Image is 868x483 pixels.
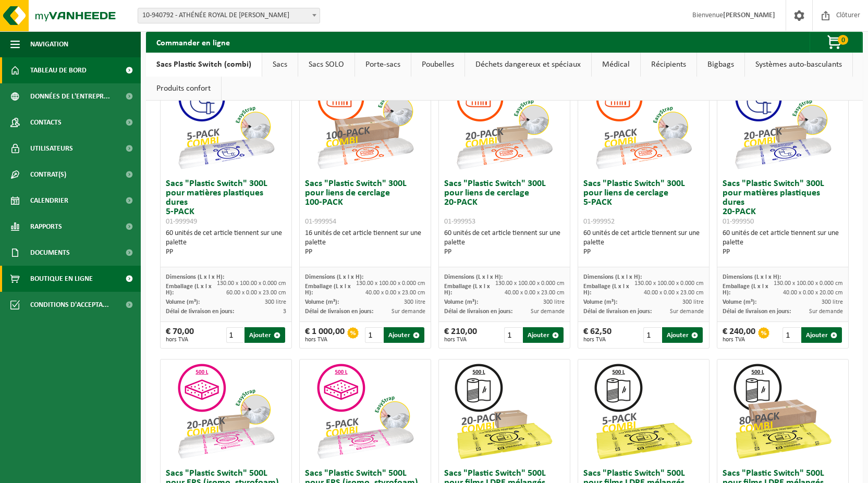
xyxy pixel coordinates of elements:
[444,337,477,343] span: hors TVA
[774,280,843,287] span: 130.00 x 100.00 x 0.000 cm
[146,77,221,101] a: Produits confort
[30,31,68,57] span: Navigation
[723,327,755,343] div: € 240,00
[384,327,424,343] button: Ajouter
[138,8,320,23] span: 10-940792 - ATHÉNÉE ROYAL DE BINCHE - BINCHE
[30,266,93,292] span: Boutique en ligne
[305,247,426,257] div: PP
[146,32,240,52] h2: Commander en ligne
[166,283,212,296] span: Emballage (L x l x H):
[801,327,842,343] button: Ajouter
[838,35,848,45] span: 0
[723,283,768,296] span: Emballage (L x l x H):
[313,360,417,464] img: 01-999955
[305,308,373,315] span: Délai de livraison en jours:
[444,247,565,257] div: PP
[583,299,617,305] span: Volume (m³):
[444,179,565,226] h3: Sacs "Plastic Switch" 300L pour liens de cerclage 20-PACK
[583,229,704,257] div: 60 unités de cet article tiennent sur une palette
[166,229,287,257] div: 60 unités de cet article tiennent sur une palette
[283,308,286,315] span: 3
[670,308,704,315] span: Sur demande
[634,280,704,287] span: 130.00 x 100.00 x 0.000 cm
[745,53,852,77] a: Systèmes auto-basculants
[226,327,244,343] input: 1
[583,337,612,343] span: hors TVA
[30,109,62,135] span: Contacts
[313,70,417,174] img: 01-999954
[30,83,110,109] span: Données de l'entrepr...
[505,290,565,296] span: 40.00 x 0.00 x 23.00 cm
[166,327,194,343] div: € 70,00
[591,360,695,464] img: 01-999963
[723,179,843,226] h3: Sacs "Plastic Switch" 300L pour matières plastiques dures 20-PACK
[452,360,556,464] img: 01-999964
[174,360,278,464] img: 01-999956
[30,162,66,188] span: Contrat(s)
[822,299,843,305] span: 300 litre
[305,337,345,343] span: hors TVA
[444,327,477,343] div: € 210,00
[166,299,200,305] span: Volume (m³):
[591,70,695,174] img: 01-999952
[30,188,68,214] span: Calendrier
[723,337,755,343] span: hors TVA
[226,290,286,296] span: 60.00 x 0.00 x 23.00 cm
[305,327,345,343] div: € 1 000,00
[305,229,426,257] div: 16 unités de cet article tiennent sur une palette
[697,53,744,77] a: Bigbags
[583,179,704,226] h3: Sacs "Plastic Switch" 300L pour liens de cerclage 5-PACK
[355,53,411,77] a: Porte-sacs
[809,308,843,315] span: Sur demande
[365,290,425,296] span: 40.00 x 0.00 x 23.00 cm
[166,179,287,226] h3: Sacs "Plastic Switch" 300L pour matières plastiques dures 5-PACK
[30,57,87,83] span: Tableau de bord
[444,229,565,257] div: 60 unités de cet article tiennent sur une palette
[365,327,383,343] input: 1
[305,274,363,280] span: Dimensions (L x l x H):
[583,247,704,257] div: PP
[583,283,629,296] span: Emballage (L x l x H):
[644,290,704,296] span: 40.00 x 0.00 x 23.00 cm
[543,299,565,305] span: 300 litre
[641,53,696,77] a: Récipients
[30,135,73,162] span: Utilisateurs
[444,274,503,280] span: Dimensions (L x l x H):
[495,280,565,287] span: 130.00 x 100.00 x 0.000 cm
[730,360,835,464] img: 01-999968
[444,299,478,305] span: Volume (m³):
[305,283,351,296] span: Emballage (L x l x H):
[356,280,425,287] span: 130.00 x 100.00 x 0.000 cm
[30,240,70,266] span: Documents
[643,327,661,343] input: 1
[723,308,791,315] span: Délai de livraison en jours:
[404,299,425,305] span: 300 litre
[262,53,298,77] a: Sacs
[682,299,704,305] span: 300 litre
[592,53,640,77] a: Médical
[723,274,781,280] span: Dimensions (L x l x H):
[583,327,612,343] div: € 62,50
[444,283,490,296] span: Emballage (L x l x H):
[583,308,652,315] span: Délai de livraison en jours:
[392,308,425,315] span: Sur demande
[138,8,320,23] span: 10-940792 - ATHÉNÉE ROYAL DE BINCHE - BINCHE
[305,179,426,226] h3: Sacs "Plastic Switch" 300L pour liens de cerclage 100-PACK
[662,327,703,343] button: Ajouter
[783,290,843,296] span: 40.00 x 0.00 x 20.00 cm
[504,327,522,343] input: 1
[452,70,556,174] img: 01-999953
[166,218,197,226] span: 01-999949
[166,274,224,280] span: Dimensions (L x l x H):
[583,274,642,280] span: Dimensions (L x l x H):
[444,218,475,226] span: 01-999953
[723,11,775,19] strong: [PERSON_NAME]
[217,280,286,287] span: 130.00 x 100.00 x 0.000 cm
[166,308,234,315] span: Délai de livraison en jours:
[166,247,287,257] div: PP
[174,70,278,174] img: 01-999949
[531,308,565,315] span: Sur demande
[305,218,336,226] span: 01-999954
[298,53,354,77] a: Sacs SOLO
[166,337,194,343] span: hors TVA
